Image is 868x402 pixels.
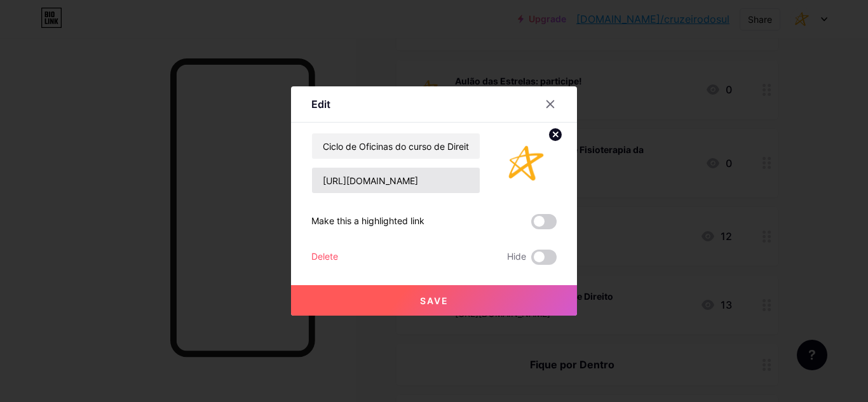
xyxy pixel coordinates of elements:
span: Hide [507,250,526,265]
div: Edit [311,97,330,112]
span: Save [420,295,449,306]
div: Delete [311,250,338,265]
button: Save [291,285,577,316]
input: Title [312,133,480,159]
input: URL [312,168,480,193]
div: Make this a highlighted link [311,214,424,229]
img: link_thumbnail [496,133,557,194]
